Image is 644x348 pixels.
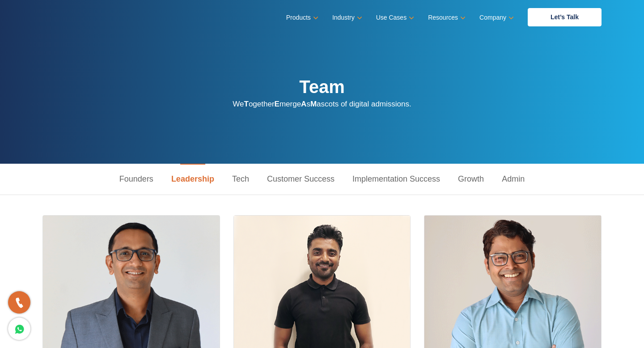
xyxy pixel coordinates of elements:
a: Resources [428,11,464,24]
a: Industry [332,11,360,24]
a: Implementation Success [343,164,449,195]
a: Tech [223,164,258,195]
strong: T [244,100,249,108]
strong: A [301,100,306,108]
a: Use Cases [376,11,412,24]
strong: E [275,100,280,108]
strong: M [310,100,317,108]
strong: Team [299,77,345,97]
p: We ogether merge s ascots of digital admissions. [233,98,411,110]
a: Let’s Talk [528,8,602,26]
a: Leadership [162,164,223,195]
a: Founders [110,164,162,195]
a: Admin [493,164,534,195]
a: Company [479,11,512,24]
a: Products [286,11,317,24]
a: Customer Success [258,164,343,195]
a: Growth [449,164,493,195]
